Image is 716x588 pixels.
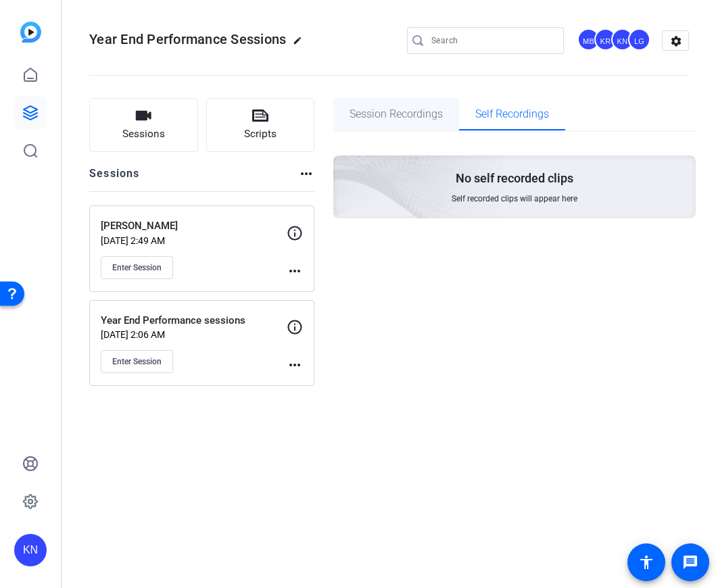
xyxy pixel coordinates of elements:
[350,109,443,120] span: Session Recordings
[682,554,698,570] mat-icon: message
[112,262,162,273] span: Enter Session
[101,218,287,234] p: [PERSON_NAME]
[577,28,601,52] ngx-avatar: Michael Barbieri
[206,98,315,152] button: Scripts
[611,28,635,52] ngx-avatar: Kenny Nicodemus
[14,534,47,566] div: KN
[431,32,553,49] input: Search
[101,350,173,373] button: Enter Session
[122,126,165,142] span: Sessions
[452,193,577,204] span: Self recorded clips will appear here
[456,170,573,187] p: No self recorded clips
[638,554,654,570] mat-icon: accessibility
[298,166,314,182] mat-icon: more_horiz
[101,256,173,279] button: Enter Session
[287,263,303,279] mat-icon: more_horiz
[89,166,140,191] h2: Sessions
[475,109,549,120] span: Self Recordings
[101,313,287,328] p: Year End Performance sessions
[89,98,198,152] button: Sessions
[20,22,41,43] img: blue-gradient.svg
[101,329,287,340] p: [DATE] 2:06 AM
[293,36,309,52] mat-icon: edit
[244,126,277,142] span: Scripts
[594,28,617,51] div: KR
[287,357,303,373] mat-icon: more_horiz
[101,235,287,246] p: [DATE] 2:49 AM
[611,28,634,51] div: KN
[182,22,504,315] img: Creted videos background
[628,28,650,51] div: LG
[663,31,690,51] mat-icon: settings
[628,28,652,52] ngx-avatar: Lou Garinga
[577,28,600,51] div: MB
[89,31,286,47] span: Year End Performance Sessions
[112,356,162,367] span: Enter Session
[594,28,618,52] ngx-avatar: Kaveh Ryndak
